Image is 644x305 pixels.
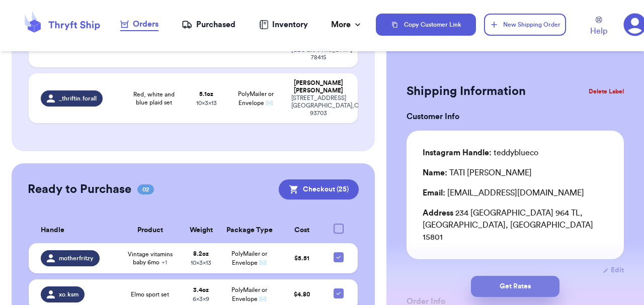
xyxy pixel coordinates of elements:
span: xo.ksm [59,290,78,298]
button: Edit [603,265,624,275]
button: Delete Label [585,80,628,103]
span: + 1 [162,259,167,265]
div: [EMAIL_ADDRESS][DOMAIN_NAME] [423,187,608,199]
div: More [331,19,363,31]
a: Help [590,17,607,37]
span: Vintage vitamins baby 6mo [124,250,176,266]
span: PolyMailer or Envelope ✉️ [238,91,274,106]
div: Orders [120,18,158,30]
span: _thriftin.forall [59,94,97,103]
span: PolyMailer or Envelope ✉️ [231,251,267,266]
span: Address [423,209,453,217]
div: [STREET_ADDRESS] [GEOGRAPHIC_DATA] , CA 93703 [291,94,346,117]
a: Purchased [182,19,235,31]
h2: Ready to Purchase [28,181,131,197]
span: Help [590,25,607,37]
strong: 5.1 oz [199,91,213,97]
span: $ 5.51 [294,255,309,261]
th: Package Type [220,218,278,243]
button: Get Rates [471,276,559,297]
div: teddyblueco [423,147,538,159]
strong: 8.2 oz [193,251,209,257]
th: Weight [182,218,220,243]
span: Elmo sport set [131,290,169,298]
div: [PERSON_NAME] [PERSON_NAME] [291,79,346,94]
span: 6 x 3 x 9 [193,296,209,302]
th: Product [118,218,182,243]
span: Instagram Handle: [423,149,492,157]
span: Handle [41,225,64,236]
span: 02 [137,184,154,194]
h2: Shipping Information [407,83,526,99]
span: Email: [423,189,445,197]
div: 234 [GEOGRAPHIC_DATA] 964 TL, [GEOGRAPHIC_DATA], [GEOGRAPHIC_DATA] 15801 [423,207,608,243]
a: Inventory [259,19,308,31]
span: Name: [423,169,447,177]
div: TATI [PERSON_NAME] [423,167,532,179]
strong: 3.4 oz [193,287,209,293]
button: Checkout (25) [279,179,359,199]
span: 10 x 3 x 13 [191,260,211,266]
button: Copy Customer Link [376,14,476,36]
th: Cost [278,218,326,243]
h3: Customer Info [407,111,624,123]
span: 10 x 3 x 13 [196,100,217,106]
span: Red, white and blue plaid set [127,90,181,107]
span: PolyMailer or Envelope ✉️ [231,287,267,302]
button: New Shipping Order [484,14,567,36]
a: Orders [120,18,158,31]
span: motherfritzy [59,254,94,262]
span: $ 4.80 [294,291,310,297]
